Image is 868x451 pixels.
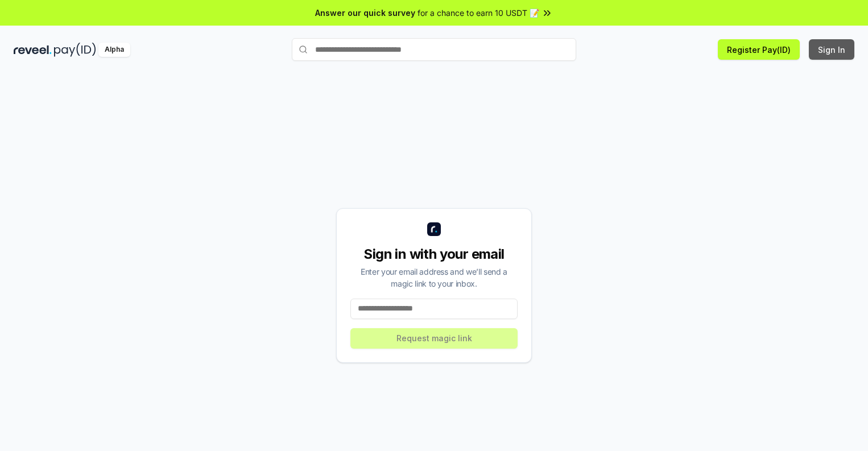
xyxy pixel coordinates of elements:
[427,222,441,236] img: logo_small
[718,39,800,60] button: Register Pay(ID)
[14,43,52,57] img: reveel_dark
[315,7,415,19] span: Answer our quick survey
[350,245,518,263] div: Sign in with your email
[54,43,96,57] img: pay_id
[809,39,854,60] button: Sign In
[98,43,130,57] div: Alpha
[418,7,539,19] span: for a chance to earn 10 USDT 📝
[350,266,518,289] div: Enter your email address and we’ll send a magic link to your inbox.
